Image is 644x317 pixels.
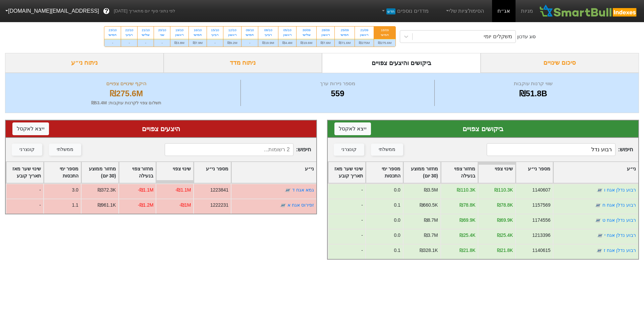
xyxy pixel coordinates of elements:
div: - [138,39,154,47]
div: חמישי [246,33,254,37]
div: Toggle SortBy [366,162,403,183]
div: ₪328.1K [420,247,438,254]
div: 0.0 [394,232,400,239]
div: תשלום צפוי לקרנות עוקבות : ₪53.4M [14,100,239,106]
img: tase link [596,187,603,194]
div: ממשלתי [379,146,395,153]
img: tase link [597,232,603,239]
div: ₪275.6M [374,39,395,47]
div: קונצרני [341,146,357,153]
img: tase link [596,247,603,254]
div: 3.0 [72,187,78,194]
div: - [328,183,365,199]
span: לפי נתוני סוף יום מתאריך [DATE] [114,8,175,14]
a: גמא אגח ד [292,187,314,193]
div: ₪25.4K [460,232,475,239]
div: 1140607 [532,187,550,194]
a: רבוע נדלן אגח ט [602,217,636,223]
div: Toggle SortBy [82,162,118,183]
div: רביעי [211,33,219,37]
div: Toggle SortBy [328,162,365,183]
div: ₪69.9K [460,217,475,224]
div: 30/09 [301,28,312,33]
div: ₪3.7M [424,232,438,239]
a: רבוע נדלן אגח ז [604,248,636,253]
div: 28/09 [321,28,330,33]
div: ₪8.7M [424,217,438,224]
div: 1157569 [532,202,550,209]
div: ₪4.4M [278,39,296,47]
div: 19/10 [174,28,184,33]
div: שני [158,33,166,37]
div: 21/10 [142,28,150,33]
div: Toggle SortBy [441,162,478,183]
div: - [328,199,365,214]
input: 557 רשומות... [487,143,615,156]
div: חמישי [378,33,391,37]
span: חיפוש : [165,143,311,156]
div: 05/10 [282,28,292,33]
img: tase link [595,217,601,224]
div: קונצרני [19,146,35,153]
div: 1223841 [210,187,228,194]
div: ראשון [227,33,237,37]
div: 16/10 [193,28,203,33]
div: ₪78.8K [497,202,513,209]
div: - [328,214,365,229]
div: ₪21.8K [497,247,513,254]
div: 21/09 [359,28,370,33]
a: זפירוס אגח א [287,202,314,208]
div: שלישי [142,33,150,37]
div: Toggle SortBy [194,162,231,183]
img: SmartBull [538,4,639,18]
div: ממשלתי [57,146,73,153]
div: 08/10 [262,28,274,33]
div: Toggle SortBy [6,162,43,183]
div: 1.1 [72,202,78,209]
input: 2 רשומות... [165,143,293,156]
div: ₪961.1K [98,202,116,209]
div: ₪275M [355,39,374,47]
div: ראשון [174,33,184,37]
span: חדש [386,8,395,14]
div: 18/09 [378,28,391,33]
div: ₪372.3K [98,187,116,194]
div: משקלים יומי [484,33,512,41]
div: ראשון [359,33,370,37]
span: ? [105,7,108,16]
div: ₪19.9M [258,39,278,47]
div: חמישי [339,33,351,37]
div: ₪71.6M [335,39,355,47]
div: רביעי [125,33,133,37]
div: Toggle SortBy [516,162,553,183]
div: ₪21.8K [460,247,475,254]
div: ביקושים והיצעים צפויים [322,53,481,73]
div: ₪660.5K [420,202,438,209]
div: ₪3.5M [424,187,438,194]
div: 20/10 [158,28,166,33]
div: -₪1.1M [175,187,191,194]
div: מספר ניירות ערך [243,80,432,88]
div: ₪78.8K [460,202,475,209]
div: - [328,244,365,259]
div: ₪69.9K [497,217,513,224]
div: ניתוח ני״ע [5,53,164,73]
div: ₪275.6M [14,88,239,100]
img: tase link [284,187,291,194]
div: 1140615 [532,247,550,254]
div: ₪110.3K [494,187,513,194]
div: -₪1.1M [138,187,154,194]
button: קונצרני [12,144,42,156]
button: קונצרני [334,144,364,156]
button: ייצא לאקסל [334,122,371,135]
div: סוג עדכון [517,33,536,40]
a: הסימולציות שלי [442,4,487,18]
div: סיכום שינויים [481,53,639,73]
div: - [207,39,223,47]
button: ממשלתי [371,144,403,156]
div: 22/10 [125,28,133,33]
div: 25/09 [339,28,351,33]
div: ₪3.8M [170,39,188,47]
div: 0.0 [394,217,400,224]
div: Toggle SortBy [44,162,81,183]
